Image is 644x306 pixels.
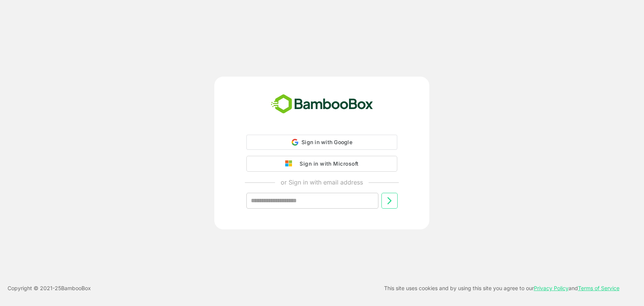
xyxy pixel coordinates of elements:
[246,156,397,172] button: Sign in with Microsoft
[578,285,619,291] a: Terms of Service
[534,285,569,291] a: Privacy Policy
[281,178,363,187] p: or Sign in with email address
[296,159,358,169] div: Sign in with Microsoft
[301,139,352,145] span: Sign in with Google
[267,92,377,117] img: bamboobox
[246,135,397,150] div: Sign in with Google
[8,284,91,293] p: Copyright © 2021- 25 BambooBox
[285,160,296,167] img: google
[384,284,619,293] p: This site uses cookies and by using this site you agree to our and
